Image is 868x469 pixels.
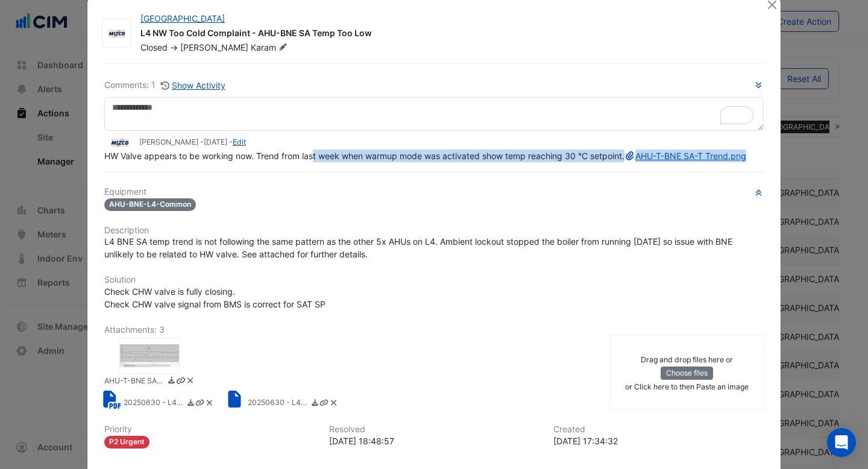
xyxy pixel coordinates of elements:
h6: Description [104,225,764,236]
small: or Click here to then Paste an image [625,382,749,391]
button: Choose files [661,367,713,380]
div: AHU-T-BNE SA-T Trend.png [119,338,180,374]
div: Open Intercom Messenger [827,428,856,457]
a: Delete [329,397,338,410]
div: L4 NW Too Cold Complaint - AHU-BNE SA Temp Too Low [140,27,752,42]
span: Karam [251,42,290,54]
h6: Attachments: 3 [104,325,764,335]
div: [DATE] 18:48:57 [329,435,539,447]
span: HW Valve appears to be working now. Trend from last week when warmup mode was activated show temp... [104,151,746,161]
small: 20250630 - L4 NW Too Cold.pdf [124,397,184,410]
a: Download [186,397,195,410]
img: Mizco [102,28,130,40]
span: AHU-BNE-L4-Common [104,198,196,211]
span: L4 BNE SA temp trend is not following the same pattern as the other 5x AHUs on L4. Ambient lockou... [104,236,735,259]
span: -> [170,42,178,52]
h6: Created [553,424,764,435]
a: Download [167,376,176,388]
textarea: To enrich screen reader interactions, please activate Accessibility in Grammarly extension settings [104,97,764,131]
span: 2025-09-30 14:24:17 [204,137,227,146]
div: [DATE] 17:34:32 [553,435,764,447]
span: Closed [140,42,168,52]
a: AHU-T-BNE SA-T Trend.png [624,151,746,161]
h6: Priority [104,424,315,435]
small: Drag and drop files here or [641,355,733,364]
img: Mizco [104,136,134,150]
a: Copy link to clipboard [195,397,204,410]
small: AHU-T-BNE SA-T Trend.png [104,376,165,388]
small: [PERSON_NAME] - - [139,137,246,148]
button: Show Activity [160,78,226,92]
h6: Solution [104,275,764,285]
a: Delete [205,397,214,410]
a: Edit [233,137,246,146]
h6: Resolved [329,424,539,435]
div: Comments: 1 [104,78,226,92]
a: Copy link to clipboard [319,397,329,410]
small: 20250630 - L4 NW Too Cold.xlsx [248,397,308,410]
a: Copy link to clipboard [176,376,185,388]
span: [PERSON_NAME] [180,42,248,52]
h6: Equipment [104,187,764,197]
div: P2 Urgent [104,436,149,449]
a: Download [310,397,319,410]
a: [GEOGRAPHIC_DATA] [140,13,225,24]
span: Check CHW valve is fully closing. Check CHW valve signal from BMS is correct for SAT SP [104,286,325,309]
a: Delete [186,376,195,388]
